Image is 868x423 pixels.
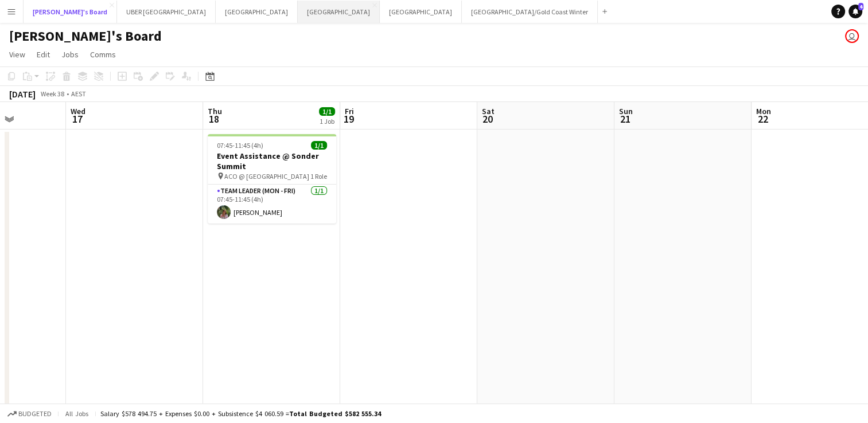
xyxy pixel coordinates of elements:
a: View [5,47,30,62]
span: 21 [617,112,633,126]
div: AEST [71,89,86,98]
span: 4 [858,3,863,10]
span: Edit [37,49,50,60]
button: Budgeted [6,408,53,420]
span: 07:45-11:45 (4h) [217,141,263,150]
button: [PERSON_NAME]'s Board [24,1,117,23]
button: [GEOGRAPHIC_DATA] [216,1,298,23]
span: All jobs [63,409,91,418]
span: 18 [206,112,222,126]
div: [DATE] [9,88,36,100]
app-job-card: 07:45-11:45 (4h)1/1Event Assistance @ Sonder Summit ACO @ [GEOGRAPHIC_DATA]1 RoleTeam Leader (Mon... [208,134,336,224]
span: View [9,49,25,60]
a: Jobs [57,47,83,62]
span: ACO @ [GEOGRAPHIC_DATA] [224,172,309,181]
span: Wed [71,106,85,116]
span: 20 [480,112,495,126]
span: 17 [69,112,85,126]
span: Week 38 [38,89,67,98]
span: 22 [754,112,771,126]
a: 4 [848,5,862,18]
button: [GEOGRAPHIC_DATA] [298,1,380,23]
span: 1/1 [319,107,335,116]
a: Edit [32,47,55,62]
span: Sat [482,106,495,116]
span: Mon [756,106,771,116]
button: [GEOGRAPHIC_DATA] [380,1,462,23]
div: 1 Job [320,117,334,126]
span: 1/1 [311,141,327,150]
span: Sun [619,106,633,116]
span: 19 [343,112,354,126]
span: Comms [90,49,116,60]
span: Jobs [61,49,79,60]
app-card-role: Team Leader (Mon - Fri)1/107:45-11:45 (4h)[PERSON_NAME] [208,185,336,224]
button: [GEOGRAPHIC_DATA]/Gold Coast Winter [462,1,598,23]
button: UBER [GEOGRAPHIC_DATA] [117,1,216,23]
h3: Event Assistance @ Sonder Summit [208,151,336,171]
h1: [PERSON_NAME]'s Board [9,28,162,45]
div: Salary $578 494.75 + Expenses $0.00 + Subsistence $4 060.59 = [100,409,381,418]
span: Budgeted [18,410,52,418]
span: 1 Role [310,172,327,181]
span: Thu [208,106,222,116]
span: Fri [345,106,354,116]
a: Comms [85,47,120,62]
app-user-avatar: Tennille Moore [845,29,859,43]
span: Total Budgeted $582 555.34 [289,409,381,418]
